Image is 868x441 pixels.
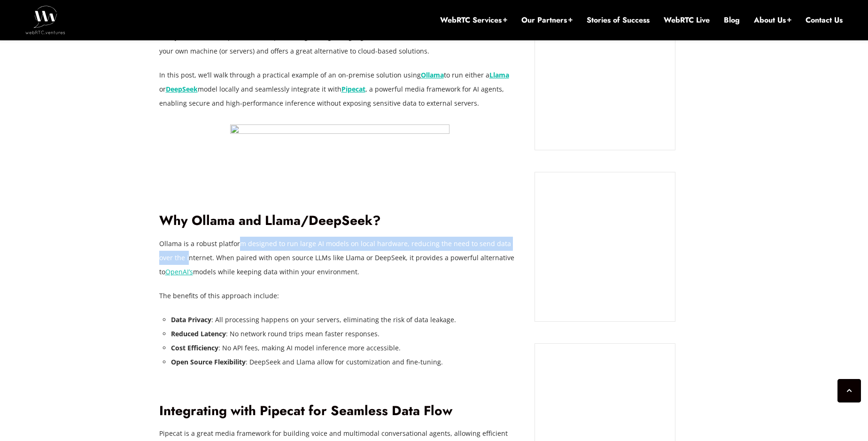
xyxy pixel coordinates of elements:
[544,15,666,140] iframe: Embedded CTA
[171,341,521,355] li: : No API fees, making AI model inference more accessible.
[171,329,226,338] strong: Reduced Latency
[544,182,666,312] iframe: Embedded CTA
[521,15,573,25] a: Our Partners
[159,289,521,303] p: The benefits of this approach include:
[159,403,521,419] h2: Integrating with Pipecat for Seamless Data Flow
[171,343,218,352] strong: Cost Efficiency
[166,85,198,93] a: DeepSeek
[754,15,791,25] a: About Us
[171,313,521,327] li: : All processing happens on your servers, eliminating the risk of data leakage.
[724,15,740,25] a: Blog
[440,15,507,25] a: WebRTC Services
[171,357,246,366] strong: Open Source Flexibility
[171,355,521,369] li: : DeepSeek and Llama allow for customization and fine-tuning.
[489,70,509,79] a: Llama
[165,267,193,276] a: OpenAI’s
[664,15,710,25] a: WebRTC Live
[159,237,521,279] p: Ollama is a robust platform designed to run large AI models on local hardware, reducing the need ...
[587,15,650,25] a: Stories of Success
[341,85,365,93] a: Pipecat
[171,315,211,324] strong: Data Privacy
[171,327,521,341] li: : No network round trips mean faster responses.
[159,213,521,229] h2: Why Ollama and Llama/DeepSeek?
[159,68,521,110] p: In this post, we’ll walk through a practical example of an on-premise solution using to run eithe...
[806,15,843,25] a: Contact Us
[25,6,65,34] img: WebRTC.ventures
[421,70,444,79] a: Ollama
